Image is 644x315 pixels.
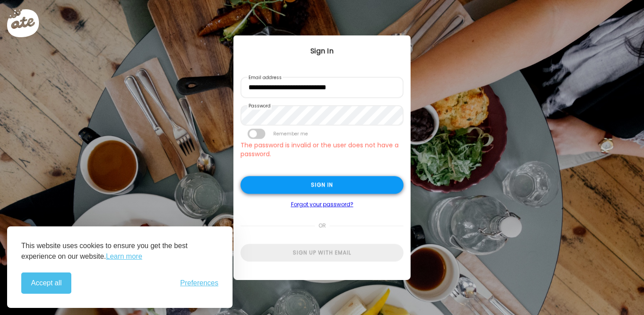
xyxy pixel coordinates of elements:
[106,251,142,262] a: Learn more
[241,141,403,159] div: The password is invalid or the user does not have a password.
[241,201,403,208] a: Forgot your password?
[315,217,330,235] span: or
[21,272,71,294] button: Accept all cookies
[180,279,218,287] span: Preferences
[241,176,403,194] div: Sign in
[248,103,272,110] label: Password
[233,46,411,57] div: Sign In
[248,74,283,82] label: Email address
[21,241,218,262] p: This website uses cookies to ensure you get the best experience on our website.
[241,244,403,262] div: Sign up with email
[272,129,309,139] label: Remember me
[180,279,218,287] button: Toggle preferences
